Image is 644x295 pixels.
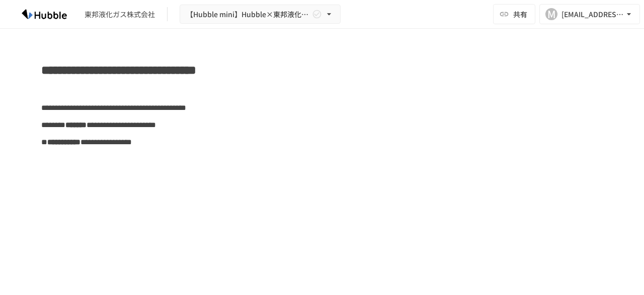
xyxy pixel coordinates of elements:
[539,4,640,24] button: M[EMAIL_ADDRESS][DOMAIN_NAME]
[180,5,341,24] button: 【Hubble mini】Hubble×東邦液化ガス株式会社 オンボーディングプロジェクト
[12,6,76,22] img: HzDRNkGCf7KYO4GfwKnzITak6oVsp5RHeZBEM1dQFiQ
[513,9,527,20] span: 共有
[186,8,310,21] span: 【Hubble mini】Hubble×東邦液化ガス株式会社 オンボーディングプロジェクト
[85,9,155,20] div: 東邦液化ガス株式会社
[493,4,535,24] button: 共有
[561,8,624,21] div: [EMAIL_ADDRESS][DOMAIN_NAME]
[545,8,557,20] div: M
